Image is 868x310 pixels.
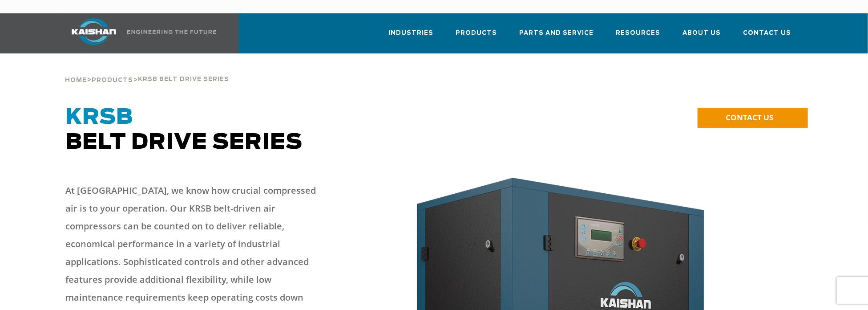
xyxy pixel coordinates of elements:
a: About Us [683,21,721,52]
span: CONTACT US [726,112,774,122]
a: Home [65,76,87,84]
img: Engineering the future [127,30,216,34]
a: Parts and Service [520,21,594,52]
span: Contact Us [743,28,791,38]
span: Parts and Service [520,28,594,38]
a: Industries [389,21,434,52]
a: CONTACT US [698,108,808,128]
span: krsb belt drive series [138,77,230,82]
span: Products [456,28,497,38]
a: Products [456,21,497,52]
span: Resources [616,28,661,38]
a: Products [92,76,133,84]
div: > > [65,53,230,87]
a: Kaishan USA [61,13,218,53]
span: Products [92,77,133,83]
span: Home [65,77,87,83]
a: Contact Us [743,21,791,52]
span: About Us [683,28,721,38]
span: Industries [389,28,434,38]
span: KRSB [66,107,133,128]
a: Resources [616,21,661,52]
img: kaishan logo [61,18,127,45]
span: Belt Drive Series [66,107,303,153]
